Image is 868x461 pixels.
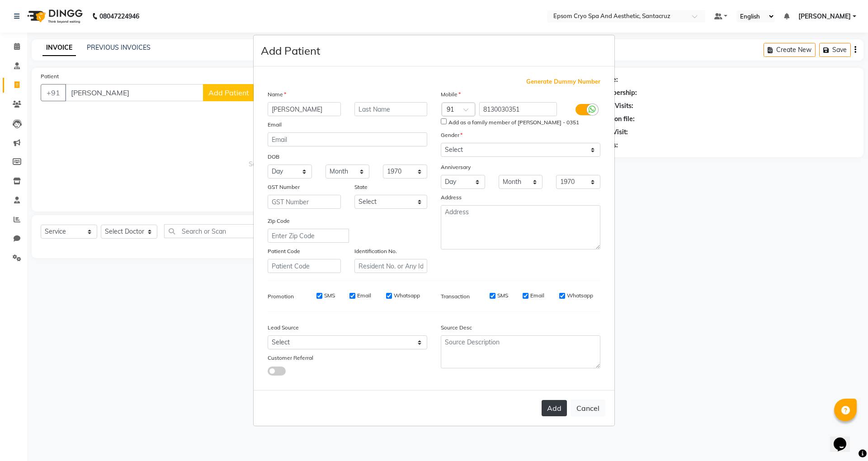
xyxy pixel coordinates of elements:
label: Transaction [441,292,470,301]
input: Mobile [479,102,557,116]
label: Gender [441,131,462,139]
label: Promotion [268,292,294,301]
label: SMS [324,292,335,300]
label: Name [268,90,286,99]
label: DOB [268,153,279,161]
label: Email [530,292,544,300]
button: Add [542,400,567,416]
label: Anniversary [441,163,471,171]
label: Lead Source [268,324,299,332]
span: Generate Dummy Number [526,77,600,86]
input: Last Name [354,102,428,116]
label: Patient Code [268,247,300,255]
label: State [354,183,368,191]
input: Patient Code [268,259,341,273]
label: Whatsapp [394,292,420,300]
button: Cancel [571,400,605,417]
input: First Name [268,102,341,116]
input: Enter Zip Code [268,229,349,243]
input: GST Number [268,195,341,209]
label: GST Number [268,183,300,191]
label: SMS [497,292,508,300]
label: Identification No. [354,247,397,255]
label: Email [357,292,371,300]
label: Source Desc [441,324,472,332]
h4: Add Patient [261,42,320,59]
label: Whatsapp [567,292,593,300]
input: Resident No. or Any Id [354,259,428,273]
label: Customer Referral [268,354,313,362]
iframe: chat widget [830,425,859,452]
label: Address [441,193,462,202]
label: Add as a family member of [PERSON_NAME] - 0351 [448,118,579,127]
label: Mobile [441,90,461,99]
label: Zip Code [268,217,290,225]
input: Email [268,132,427,146]
label: Email [268,121,282,129]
